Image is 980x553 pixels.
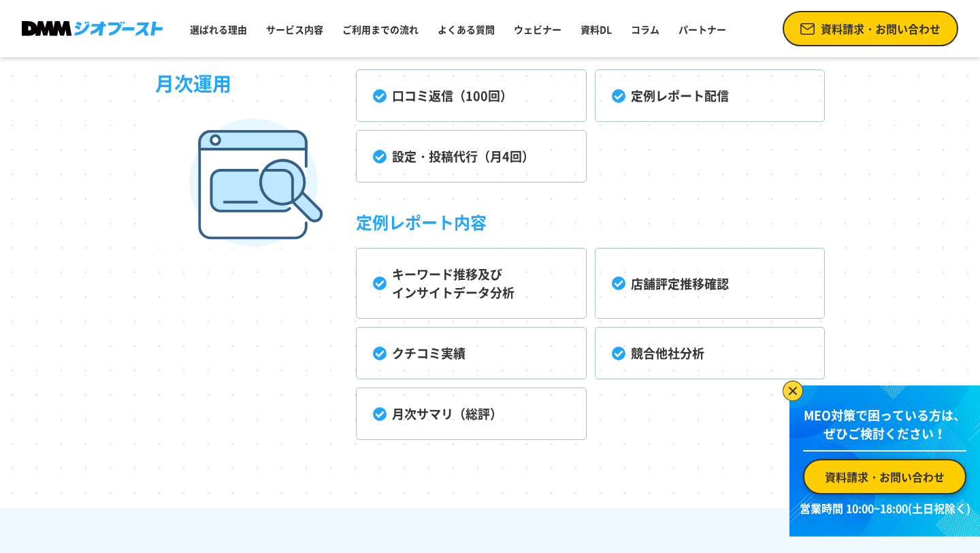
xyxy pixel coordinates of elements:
[673,17,732,42] a: パートナー
[356,69,586,122] li: 口コミ返信（100回）
[261,17,329,42] a: サービス内容
[595,248,825,319] li: 店舗評定推移確認
[508,17,567,42] a: ウェビナー
[821,20,941,37] span: 資料請求・お問い合わせ
[356,191,825,248] h4: 定例レポート内容
[798,500,972,516] p: 営業時間 10:00~18:00(土日祝除く)
[356,327,586,379] li: クチコミ実績
[825,469,945,485] span: 資料請求・お問い合わせ
[575,17,617,42] a: 資料DL
[625,17,665,42] a: コラム
[337,17,424,42] a: ご利用までの流れ
[595,69,825,122] li: 定例レポート配信
[783,381,803,401] img: バナーを閉じる
[595,327,825,379] li: 競合他社分析
[22,21,163,36] img: DMMジオブースト
[356,388,586,440] li: 月次サマリ（総評）
[783,11,958,46] a: 資料請求・お問い合わせ
[356,248,586,319] li: キーワード推移及び インサイトデータ分析
[803,406,966,452] p: MEO対策で困っている方は、 ぜひご検討ください！
[432,17,500,42] a: よくある質問
[155,69,356,440] h3: 月次運用
[803,459,966,494] a: 資料請求・お問い合わせ
[184,17,252,42] a: 選ばれる理由
[356,130,586,183] li: 設定・投稿代行（月4回）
